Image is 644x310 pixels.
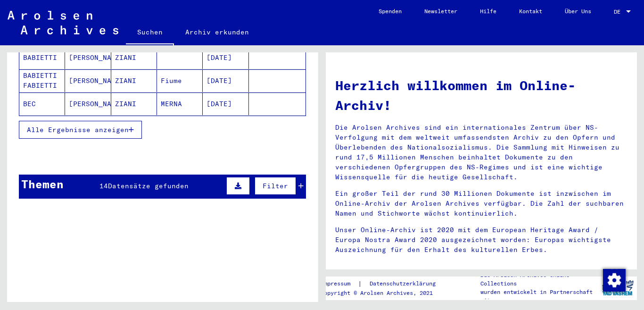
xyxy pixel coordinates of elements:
span: 14 [99,182,108,190]
img: Zustimmung ändern [603,269,626,292]
span: DE [614,8,624,15]
h1: Herzlich willkommen im Online-Archiv! [335,75,627,115]
p: Die Arolsen Archives sind ein internationales Zentrum über NS-Verfolgung mit dem weltweit umfasse... [335,123,627,182]
mat-cell: [DATE] [203,69,248,92]
mat-cell: ZIANI [111,92,157,115]
p: Ein großer Teil der rund 30 Millionen Dokumente ist inzwischen im Online-Archiv der Arolsen Archi... [335,189,627,218]
span: Alle Ergebnisse anzeigen [27,126,129,134]
mat-cell: [DATE] [203,92,248,115]
mat-cell: BEC [19,92,65,115]
mat-cell: [PERSON_NAME] [65,92,111,115]
mat-cell: MERNA [157,92,203,115]
mat-cell: ZIANI [111,46,157,69]
mat-cell: [PERSON_NAME] [65,46,111,69]
img: yv_logo.png [600,276,636,300]
mat-cell: BABIETTI [19,46,65,69]
button: Filter [255,177,296,195]
p: Die Arolsen Archives Online-Collections [480,271,598,288]
mat-cell: [DATE] [203,46,248,69]
mat-cell: Fiume [157,69,203,92]
div: Zustimmung ändern [603,268,625,291]
mat-cell: ZIANI [111,69,157,92]
a: Archiv erkunden [174,21,260,43]
mat-cell: BABIETTI FABIETTI [19,69,65,92]
div: Themen [21,176,64,193]
p: Copyright © Arolsen Archives, 2021 [321,289,447,297]
p: wurden entwickelt in Partnerschaft mit [480,288,598,305]
div: | [321,279,447,289]
a: Impressum [321,279,358,289]
span: Datensätze gefunden [108,182,189,190]
mat-cell: [PERSON_NAME] [65,69,111,92]
p: Unser Online-Archiv ist 2020 mit dem European Heritage Award / Europa Nostra Award 2020 ausgezeic... [335,225,627,255]
a: Datenschutzerklärung [362,279,447,289]
button: Alle Ergebnisse anzeigen [19,121,142,139]
img: Arolsen_neg.svg [8,11,118,34]
span: Filter [263,182,288,190]
a: Suchen [126,21,174,45]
